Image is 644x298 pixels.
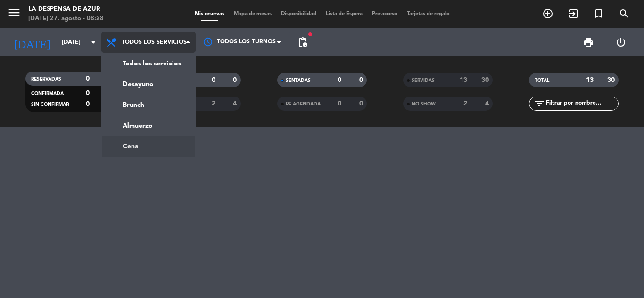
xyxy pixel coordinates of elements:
[615,37,627,48] i: power_settings_new
[593,8,604,19] i: turned_in_not
[321,11,367,16] span: Lista de Espera
[297,37,308,48] span: pending_actions
[412,78,435,83] span: SERVIDAS
[338,77,341,83] strong: 0
[7,32,57,53] i: [DATE]
[102,136,195,157] a: Cena
[583,37,594,48] span: print
[619,8,630,19] i: search
[229,11,276,16] span: Mapa de mesas
[212,77,215,83] strong: 0
[338,100,341,107] strong: 0
[568,8,579,19] i: exit_to_app
[102,115,195,136] a: Almuerzo
[7,6,21,20] i: menu
[31,102,69,107] span: SIN CONFIRMAR
[233,77,239,83] strong: 0
[86,90,90,97] strong: 0
[86,101,90,107] strong: 0
[359,77,365,83] strong: 0
[534,98,545,109] i: filter_list
[359,100,365,107] strong: 0
[460,77,467,83] strong: 13
[190,11,229,16] span: Mis reservas
[102,53,195,74] a: Todos los servicios
[122,39,187,46] span: Todos los servicios
[412,102,436,106] span: NO SHOW
[545,98,618,109] input: Filtrar por nombre...
[86,75,90,82] strong: 0
[102,95,195,115] a: Brunch
[31,77,61,81] span: RESERVADAS
[604,28,637,56] div: LOG OUT
[233,100,239,107] strong: 4
[286,102,321,106] span: RE AGENDADA
[542,8,553,19] i: add_circle_outline
[481,77,491,83] strong: 30
[276,11,321,16] span: Disponibilidad
[7,6,21,23] button: menu
[535,78,549,83] span: TOTAL
[286,78,311,83] span: SENTADAS
[31,91,64,96] span: CONFIRMADA
[88,37,99,48] i: arrow_drop_down
[586,77,594,83] strong: 13
[367,11,402,16] span: Pre-acceso
[402,11,454,16] span: Tarjetas de regalo
[28,5,104,14] div: La Despensa de Azur
[307,32,313,37] span: fiber_manual_record
[485,100,491,107] strong: 4
[607,77,617,83] strong: 30
[212,100,215,107] strong: 2
[102,74,195,95] a: Desayuno
[463,100,467,107] strong: 2
[28,14,104,24] div: [DATE] 27. agosto - 08:28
